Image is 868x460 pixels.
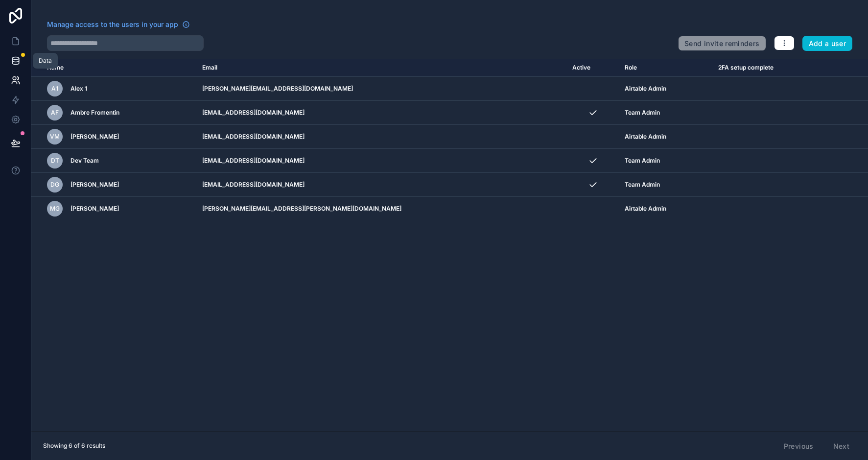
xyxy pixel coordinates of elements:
[70,85,87,93] span: Alex 1
[196,149,566,173] td: [EMAIL_ADDRESS][DOMAIN_NAME]
[619,59,712,77] th: Role
[47,20,178,29] span: Manage access to the users in your app
[566,59,619,77] th: Active
[43,442,105,450] span: Showing 6 of 6 results
[39,57,52,65] div: Data
[50,133,60,141] span: VM
[625,181,660,189] span: Team Admin
[196,197,566,221] td: [PERSON_NAME][EMAIL_ADDRESS][PERSON_NAME][DOMAIN_NAME]
[70,205,119,213] span: [PERSON_NAME]
[70,133,119,141] span: [PERSON_NAME]
[51,85,58,93] span: A1
[625,85,666,93] span: Airtable Admin
[625,109,660,117] span: Team Admin
[50,205,60,213] span: MG
[50,181,59,189] span: DG
[196,77,566,101] td: [PERSON_NAME][EMAIL_ADDRESS][DOMAIN_NAME]
[70,181,119,189] span: [PERSON_NAME]
[712,59,830,77] th: 2FA setup complete
[51,109,59,117] span: AF
[47,20,190,29] a: Manage access to the users in your app
[625,157,660,165] span: Team Admin
[196,125,566,149] td: [EMAIL_ADDRESS][DOMAIN_NAME]
[625,133,666,141] span: Airtable Admin
[70,109,119,117] span: Ambre Fromentin
[70,157,99,165] span: Dev Team
[196,101,566,125] td: [EMAIL_ADDRESS][DOMAIN_NAME]
[31,59,868,432] div: scrollable content
[196,59,566,77] th: Email
[196,173,566,197] td: [EMAIL_ADDRESS][DOMAIN_NAME]
[802,36,853,51] button: Add a user
[625,205,666,213] span: Airtable Admin
[31,59,196,77] th: Name
[51,157,59,165] span: DT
